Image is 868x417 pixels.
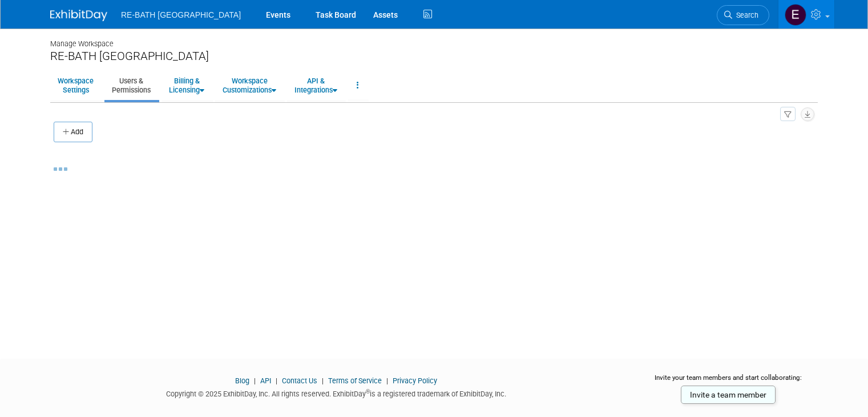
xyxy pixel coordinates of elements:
a: Billing &Licensing [162,71,212,99]
sup: ® [366,388,370,395]
a: Search [717,5,769,25]
div: RE-BATH [GEOGRAPHIC_DATA] [50,49,818,63]
a: Privacy Policy [393,376,437,385]
span: | [319,376,326,385]
a: Users &Permissions [104,71,158,99]
div: Manage Workspace [50,29,818,49]
a: Terms of Service [328,376,382,385]
span: | [383,376,391,385]
a: Invite a team member [681,386,776,404]
span: | [273,376,280,385]
img: loading... [54,167,67,171]
a: WorkspaceCustomizations [215,71,284,99]
img: Ethan Gledhill [785,4,806,26]
span: Search [732,11,758,19]
span: RE-BATH [GEOGRAPHIC_DATA] [121,10,241,19]
a: Blog [235,376,249,385]
span: | [251,376,259,385]
div: Copyright © 2025 ExhibitDay, Inc. All rights reserved. ExhibitDay is a registered trademark of Ex... [50,386,621,399]
a: Contact Us [282,376,317,385]
a: WorkspaceSettings [50,71,101,99]
img: ExhibitDay [50,10,107,21]
a: API &Integrations [287,71,345,99]
button: Add [54,122,92,142]
div: Invite your team members and start collaborating: [639,373,818,390]
a: API [260,376,271,385]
